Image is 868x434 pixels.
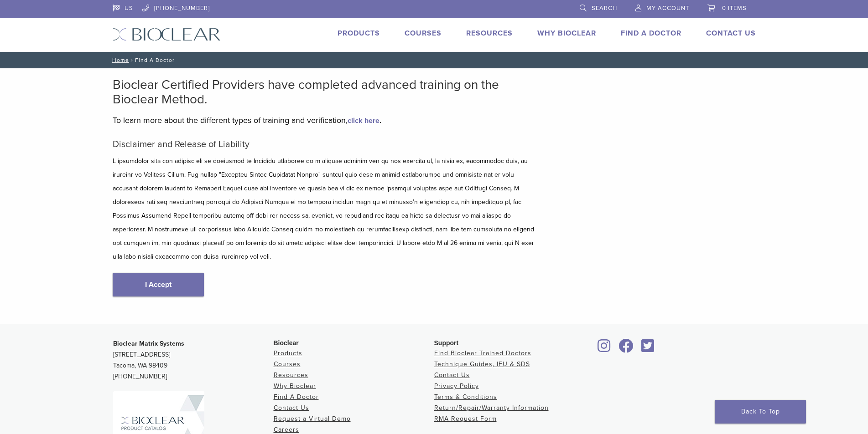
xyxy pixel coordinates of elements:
a: Courses [274,360,301,368]
span: 0 items [722,5,747,12]
a: Technique Guides, IFU & SDS [434,360,530,368]
a: Bioclear [595,344,614,353]
p: L ipsumdolor sita con adipisc eli se doeiusmod te Incididu utlaboree do m aliquae adminim ven qu ... [113,154,537,264]
h2: Bioclear Certified Providers have completed advanced training on the Bioclear Method. [113,77,537,107]
a: Privacy Policy [434,382,479,390]
a: click here [348,116,379,125]
a: Why Bioclear [274,382,316,390]
a: Contact Us [434,371,470,379]
span: Bioclear [274,339,299,347]
a: Find A Doctor [274,393,319,401]
a: Products [274,349,302,357]
a: Home [109,57,129,63]
a: Find Bioclear Trained Doctors [434,349,531,357]
a: Terms & Conditions [434,393,497,401]
a: Request a Virtual Demo [274,415,351,423]
a: Products [338,29,380,38]
a: Return/Repair/Warranty Information [434,404,549,412]
span: Search [592,5,617,12]
a: Resources [466,29,513,38]
a: Contact Us [706,29,756,38]
nav: Find A Doctor [106,52,763,68]
a: Contact Us [274,404,309,412]
span: My Account [646,5,689,12]
a: Bioclear [616,344,637,353]
a: I Accept [113,273,204,296]
a: Find A Doctor [621,29,681,38]
span: / [129,58,135,62]
span: Support [434,339,459,347]
a: Why Bioclear [537,29,596,38]
h5: Disclaimer and Release of Liability [113,139,537,150]
a: RMA Request Form [434,415,497,423]
a: Back To Top [715,400,806,424]
img: Bioclear [113,28,221,41]
strong: Bioclear Matrix Systems [113,340,184,347]
p: To learn more about the different types of training and verification, . [113,113,537,127]
a: Careers [274,426,299,434]
p: [STREET_ADDRESS] Tacoma, WA 98409 [PHONE_NUMBER] [113,338,274,382]
a: Resources [274,371,308,379]
a: Courses [405,29,442,38]
a: Bioclear [639,344,658,353]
